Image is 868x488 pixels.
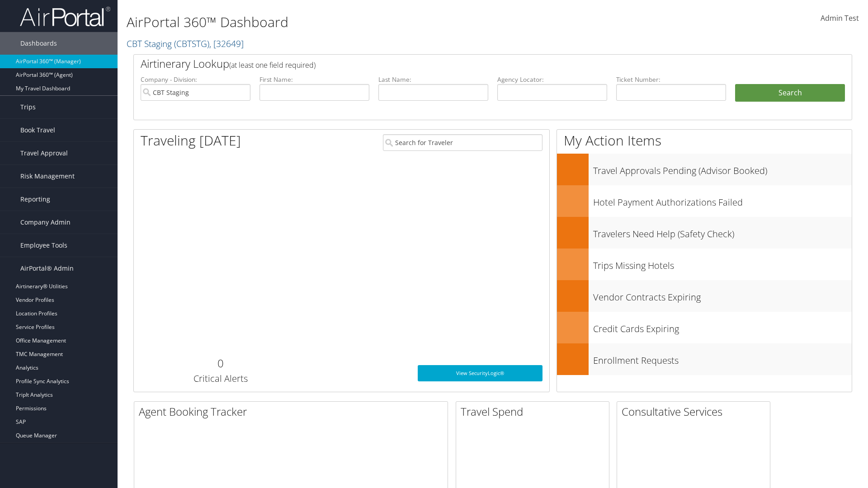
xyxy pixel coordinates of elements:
[557,185,852,217] a: Hotel Payment Authorizations Failed
[593,192,852,209] h3: Hotel Payment Authorizations Failed
[418,365,542,381] a: View SecurityLogic®
[622,404,770,419] h2: Consultative Services
[141,372,300,385] h3: Critical Alerts
[20,119,55,141] span: Book Travel
[557,280,852,312] a: Vendor Contracts Expiring
[259,75,369,84] label: First Name:
[821,5,859,33] a: Admin Test
[127,13,615,32] h1: AirPortal 360™ Dashboard
[20,188,50,211] span: Reporting
[141,356,300,371] h2: 0
[174,38,209,50] span: ( CBTSTG )
[557,154,852,185] a: Travel Approvals Pending (Advisor Booked)
[557,343,852,375] a: Enrollment Requests
[229,60,316,70] span: (at least one field required)
[20,257,74,280] span: AirPortal® Admin
[139,404,448,419] h2: Agent Booking Tracker
[20,96,36,118] span: Trips
[557,217,852,249] a: Travelers Need Help (Safety Check)
[735,84,845,102] button: Search
[616,75,726,84] label: Ticket Number:
[141,56,785,71] h2: Airtinerary Lookup
[20,6,110,27] img: airportal-logo.png
[593,223,852,240] h3: Travelers Need Help (Safety Check)
[127,38,244,50] a: CBT Staging
[141,131,241,150] h1: Traveling [DATE]
[378,75,488,84] label: Last Name:
[20,211,71,234] span: Company Admin
[557,131,852,150] h1: My Action Items
[593,318,852,335] h3: Credit Cards Expiring
[20,234,67,257] span: Employee Tools
[20,165,75,188] span: Risk Management
[497,75,607,84] label: Agency Locator:
[461,404,609,419] h2: Travel Spend
[593,286,852,304] h3: Vendor Contracts Expiring
[593,350,852,367] h3: Enrollment Requests
[593,160,852,177] h3: Travel Approvals Pending (Advisor Booked)
[821,13,859,23] span: Admin Test
[141,75,250,84] label: Company - Division:
[593,255,852,272] h3: Trips Missing Hotels
[209,38,244,50] span: , [ 32649 ]
[557,249,852,280] a: Trips Missing Hotels
[20,142,68,164] span: Travel Approval
[20,32,57,55] span: Dashboards
[383,134,542,151] input: Search for Traveler
[557,312,852,343] a: Credit Cards Expiring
